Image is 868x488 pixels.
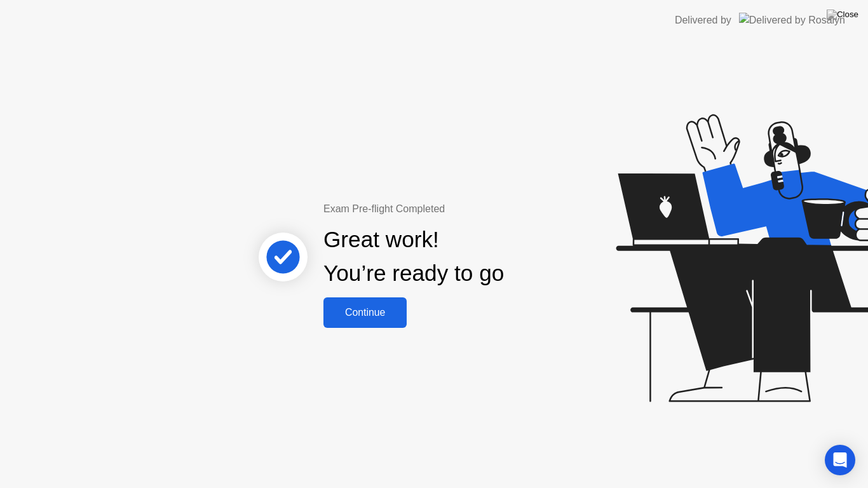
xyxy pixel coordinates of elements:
[323,201,586,217] div: Exam Pre-flight Completed
[675,13,731,28] div: Delivered by
[827,10,858,20] img: Close
[825,445,855,475] div: Open Intercom Messenger
[327,307,403,318] div: Continue
[739,13,845,27] img: Delivered by Rosalyn
[323,223,504,290] div: Great work! You’re ready to go
[323,297,407,328] button: Continue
